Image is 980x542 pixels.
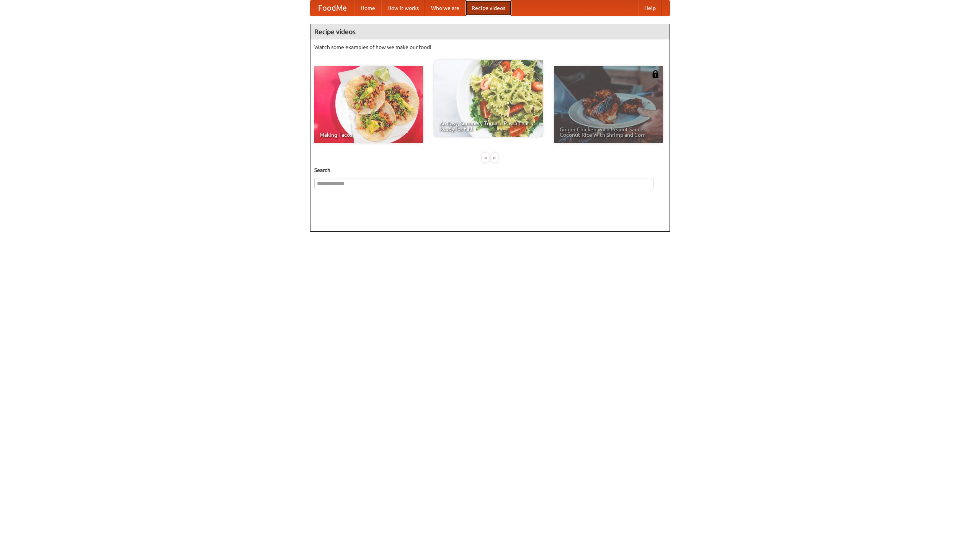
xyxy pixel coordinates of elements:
a: Home [354,0,381,16]
a: Making Tacos [314,66,423,143]
h5: Search [314,166,666,174]
a: How it works [381,0,425,16]
h4: Recipe videos [310,24,670,39]
span: An Easy, Summery Tomato Pasta That's Ready for Fall [439,121,537,131]
div: « [482,153,489,162]
p: Watch some examples of how we make our food! [314,43,666,51]
span: Making Tacos [320,132,418,138]
img: 483408.png [652,70,659,78]
div: » [491,153,498,162]
a: Recipe videos [465,0,511,16]
a: Who we are [425,0,465,16]
a: Help [638,0,662,16]
a: An Easy, Summery Tomato Pasta That's Ready for Fall [434,60,543,137]
a: FoodMe [310,0,354,16]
